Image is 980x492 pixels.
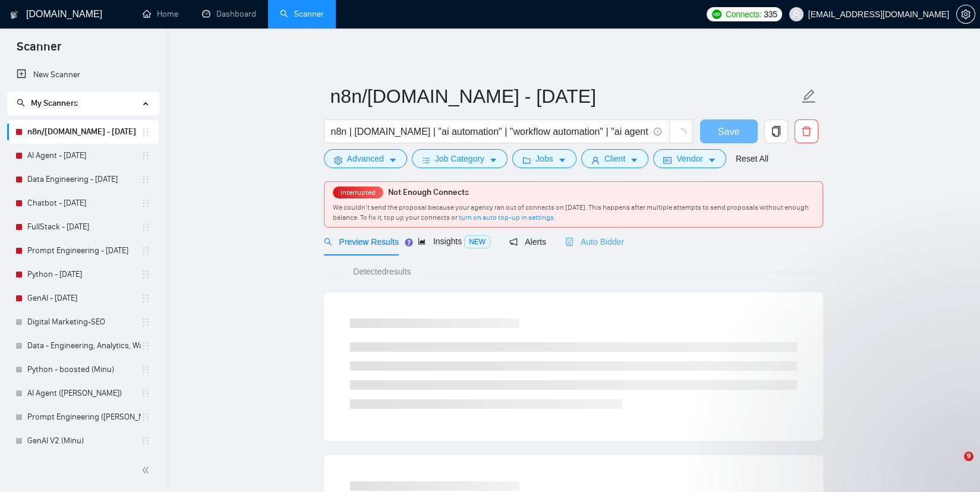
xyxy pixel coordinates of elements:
[388,187,469,197] span: Not Enough Connects
[7,358,159,381] li: Python - boosted (Minu)
[957,10,975,19] span: setting
[27,286,141,310] a: GenAI - [DATE]
[27,239,141,263] a: Prompt Engineering - [DATE]
[404,237,414,248] div: Tooltip anchor
[764,8,777,21] span: 335
[27,120,141,144] a: n8n/[DOMAIN_NAME] - [DATE]
[435,152,484,165] span: Job Category
[7,63,159,87] li: New Scanner
[630,156,638,165] span: caret-down
[27,263,141,286] a: Python - [DATE]
[700,119,758,143] button: Save
[676,128,686,139] span: loading
[764,119,788,143] button: copy
[581,149,649,168] button: userClientcaret-down
[141,151,150,160] span: holder
[956,5,975,24] button: setting
[331,124,648,139] input: Search Freelance Jobs...
[7,120,159,144] li: n8n/make.com - June 2025
[27,381,141,405] a: AI Agent ([PERSON_NAME])
[27,358,141,381] a: Python - boosted (Minu)
[792,10,801,18] span: user
[7,215,159,239] li: FullStack - June 2025
[795,119,818,143] button: delete
[7,168,159,191] li: Data Engineering - June 2025
[509,237,546,247] span: Alerts
[337,188,379,197] span: Interrupted
[141,175,150,184] span: holder
[7,286,159,310] li: GenAI - June 2025
[333,203,809,222] span: We couldn’t send the proposal because your agency ran out of connects on [DATE]. This happens aft...
[143,9,178,19] a: homeHome
[663,156,672,165] span: idcard
[418,236,490,246] span: Insights
[7,144,159,168] li: AI Agent - June 2025
[412,149,508,168] button: barsJob Categorycaret-down
[522,156,531,165] span: folder
[736,152,768,165] a: Reset All
[141,270,150,279] span: holder
[464,235,490,248] span: NEW
[653,149,726,168] button: idcardVendorcaret-down
[347,152,384,165] span: Advanced
[324,238,332,246] span: search
[422,156,430,165] span: bars
[940,452,968,480] iframe: Intercom live chat
[712,10,721,19] img: upwork-logo.png
[141,222,150,232] span: holder
[512,149,576,168] button: folderJobscaret-down
[7,191,159,215] li: Chatbot - June 2025
[27,334,141,358] a: Data - Engineering, Analytics, Warehousing - Final (Minu)
[956,10,975,19] a: setting
[27,310,141,334] a: Digital Marketing-SEO
[330,81,799,111] input: Scanner name...
[27,405,141,429] a: Prompt Engineering ([PERSON_NAME])
[141,127,150,137] span: holder
[509,238,518,246] span: notification
[17,99,25,107] span: search
[418,237,426,245] span: area-chart
[558,156,566,165] span: caret-down
[141,341,150,351] span: holder
[345,265,419,278] span: Detected results
[591,156,600,165] span: user
[141,317,150,327] span: holder
[27,191,141,215] a: Chatbot - [DATE]
[324,149,407,168] button: settingAdvancedcaret-down
[7,239,159,263] li: Prompt Engineering - June 2025
[10,5,18,24] img: logo
[765,126,787,137] span: copy
[324,237,399,247] span: Preview Results
[334,156,342,165] span: setting
[676,152,702,165] span: Vendor
[141,389,150,398] span: holder
[7,429,159,453] li: GenAI V2 (Minu)
[141,464,153,476] span: double-left
[964,452,973,461] span: 9
[389,156,397,165] span: caret-down
[718,124,739,139] span: Save
[742,377,980,460] iframe: Intercom notifications message
[141,198,150,208] span: holder
[726,8,761,21] span: Connects:
[141,294,150,303] span: holder
[489,156,497,165] span: caret-down
[7,405,159,429] li: Prompt Engineering (Aswathi)
[17,63,149,87] a: New Scanner
[141,246,150,256] span: holder
[7,310,159,334] li: Digital Marketing-SEO
[7,38,71,63] span: Scanner
[280,9,324,19] a: searchScanner
[459,213,556,222] a: turn on auto top-up in settings.
[27,144,141,168] a: AI Agent - [DATE]
[27,429,141,453] a: GenAI V2 (Minu)
[27,215,141,239] a: FullStack - [DATE]
[708,156,716,165] span: caret-down
[7,263,159,286] li: Python - June 2025
[795,126,818,137] span: delete
[565,238,573,246] span: robot
[7,381,159,405] li: AI Agent (Aswathi)
[654,128,661,135] span: info-circle
[801,89,817,104] span: edit
[565,237,624,247] span: Auto Bidder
